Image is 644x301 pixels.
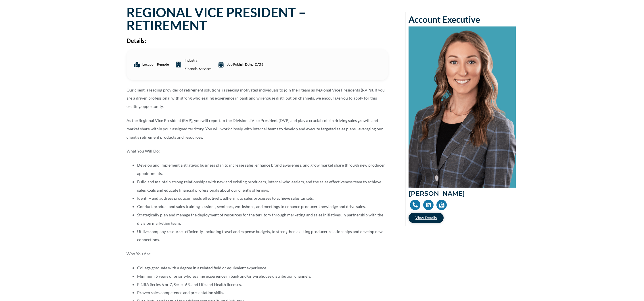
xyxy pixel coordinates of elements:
[126,251,152,256] span: Who You Are:
[415,216,437,220] span: View Details
[137,274,311,279] span: Minimum 5 years of prior wholesaling experience in bank and/or wirehouse distribution channels.
[185,65,211,73] a: Financial Services
[137,282,242,287] span: FINRA Series 6 or 7, Series 63, and Life and Health licenses.
[126,6,388,32] h1: REGIONAL VICE PRESIDENT – RETIREMENT
[137,212,383,226] span: Strategically plan and manage the deployment of resources for the territory through marketing and...
[137,229,383,242] span: Utilize company resources efficiently, including travel and expense budgets, to strengthen existi...
[126,148,160,153] span: What You Will Do:
[126,87,385,109] span: Our client, a leading provider of retirement solutions, is seeking motivated individuals to join ...
[137,290,224,295] span: Proven sales competence and presentation skills.
[409,15,516,24] h2: Account Executive
[409,213,444,223] a: View Details
[409,190,516,197] h2: [PERSON_NAME]
[126,38,388,43] h2: Details:
[226,60,264,69] span: Job Publish date: [DATE]
[137,265,267,270] span: College graduate with a degree in a related field or equivalent experience.
[137,163,385,176] span: Develop and implement a strategic business plan to increase sales, enhance brand awareness, and g...
[137,204,366,209] span: Conduct product and sales training sessions, seminars, workshops, and meetings to enhance produce...
[141,60,169,69] span: Location: Remote
[137,196,314,201] span: Identify and address producer needs effectively, adhering to sales processes to achieve sales tar...
[183,56,211,73] span: industry:
[137,179,381,193] span: Build and maintain strong relationships with new and existing producers, internal wholesalers, an...
[126,118,383,140] span: As the Regional Vice President (RVP), you will report to the Divisional Vice President (DVP) and ...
